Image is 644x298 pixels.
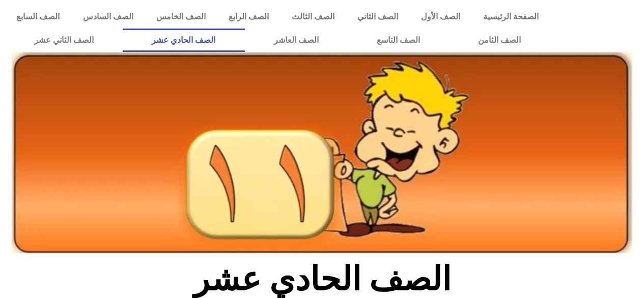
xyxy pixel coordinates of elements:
[471,5,550,29] a: الصفحة الرئيسية
[346,5,409,29] a: الصف الثاني
[409,5,471,29] a: الصف الأول
[348,29,449,52] a: الصف التاسع
[71,5,145,29] a: الصف السادس
[217,5,280,29] a: الصف الرابع
[449,29,550,52] a: الصف الثامن
[145,5,217,29] a: الصف الخامس
[245,29,348,52] a: الصف العاشر
[5,5,71,29] a: الصف السابع
[5,29,123,52] a: الصف الثاني عشر
[280,5,346,29] a: الصف الثالث
[123,29,244,52] a: الصف الحادي عشر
